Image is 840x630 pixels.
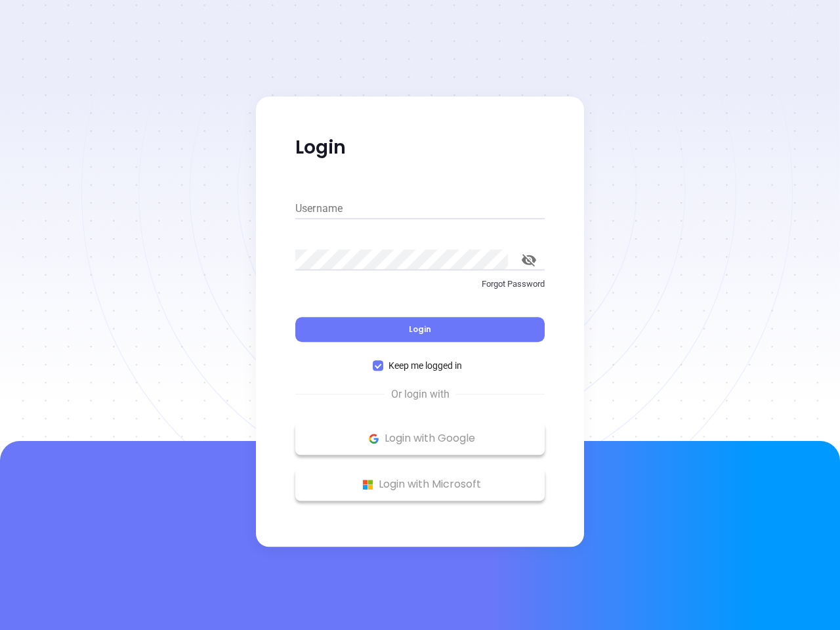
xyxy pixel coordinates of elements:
button: Google Logo Login with Google [295,422,545,455]
button: toggle password visibility [513,244,545,276]
img: Google Logo [366,430,382,447]
span: Or login with [385,387,456,402]
a: Forgot Password [295,278,545,301]
button: Login [295,317,545,342]
span: Keep me logged in [383,358,467,373]
p: Login with Microsoft [302,474,538,494]
p: Login with Google [302,429,538,448]
button: Microsoft Logo Login with Microsoft [295,468,545,501]
img: Microsoft Logo [360,476,376,493]
p: Login [295,136,545,159]
span: Login [409,324,431,335]
p: Forgot Password [295,278,545,291]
